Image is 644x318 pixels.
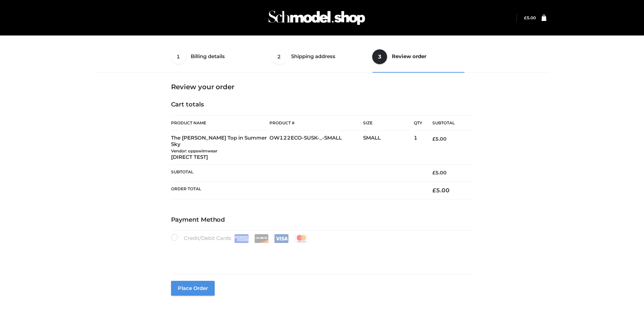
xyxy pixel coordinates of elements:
h4: Cart totals [171,101,473,108]
th: Size [363,116,410,131]
h4: Payment Method [171,216,473,224]
span: £ [432,170,435,176]
bdi: 5.00 [524,15,536,20]
th: Order Total [171,181,423,199]
a: £5.00 [524,15,536,20]
th: Subtotal [171,165,423,181]
td: OW122ECO-SUSK-_-SMALL [269,131,363,165]
small: Vendor: oppswimwear [171,148,217,153]
th: Subtotal [422,116,473,131]
span: £ [432,187,436,194]
bdi: 5.00 [432,170,447,176]
td: 1 [414,131,422,165]
th: Qty [414,115,422,131]
bdi: 5.00 [432,187,450,194]
img: Mastercard [294,234,309,243]
th: Product Name [171,115,270,131]
th: Product # [269,115,363,131]
td: SMALL [363,131,414,165]
td: The [PERSON_NAME] Top in Summer Sky [DIRECT TEST] [171,131,270,165]
img: Amex [234,234,249,243]
span: £ [524,15,527,20]
iframe: Secure payment input frame [170,242,472,266]
bdi: 5.00 [432,136,447,142]
span: £ [432,136,435,142]
h3: Review your order [171,83,473,91]
img: Visa [274,234,289,243]
img: Discover [254,234,269,243]
button: Place order [171,281,215,296]
label: Credit/Debit Cards [171,234,309,243]
img: Schmodel Admin 964 [266,4,367,31]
